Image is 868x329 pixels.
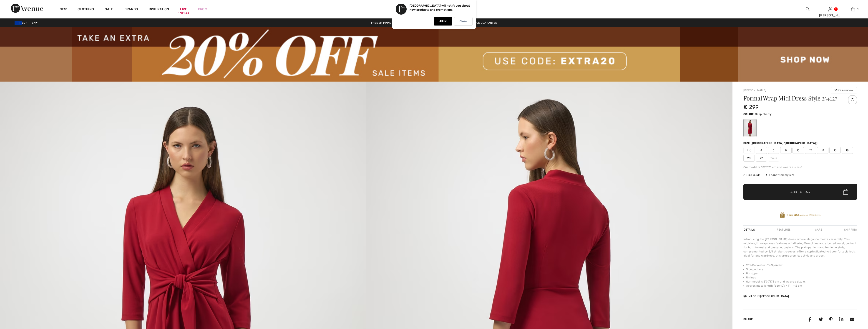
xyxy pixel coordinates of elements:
span: 14 [817,147,828,154]
strong: Earn 35 [787,213,798,217]
img: Bag.svg [843,189,848,195]
img: ring-m.svg [749,149,752,152]
span: Add to Bag [790,189,810,194]
img: My Bag [851,6,855,12]
div: Deep cherry [744,119,756,136]
p: Close [460,20,467,23]
li: Our model is 5'9"/175 cm and wears a size 6. [746,280,857,284]
div: 17:11:33 [178,11,189,15]
a: Clothing [78,7,94,12]
a: Prom [198,7,207,12]
span: 8 [780,147,792,154]
iframe: Opens a widget where you can chat to one of our agents [839,295,863,306]
span: Size Guide [743,173,760,177]
a: Brands [124,7,138,12]
img: search the website [806,6,810,12]
a: Lowest Price Guarantee [457,21,501,24]
span: 10 [793,147,804,154]
span: 24 [768,155,779,162]
a: [PERSON_NAME] [743,89,766,92]
div: Features [773,226,794,234]
div: Made in [GEOGRAPHIC_DATA] [743,294,789,298]
img: ring-m.svg [775,157,777,159]
li: No zipper [746,271,857,275]
span: Deep cherry [755,113,772,116]
div: Introducing the [PERSON_NAME] dress, where elegance meets versatility. This midi-length wrap dres... [743,237,857,258]
div: Our model is 5'9"/175 cm and wears a size 6. [743,165,857,169]
span: 6 [768,147,779,154]
p: Allow [439,20,447,23]
a: Sale [105,7,113,12]
span: € 299 [743,104,759,110]
a: Free shipping on orders over €130 [367,21,427,24]
span: 20 [743,155,755,162]
img: 1ère Avenue [11,4,43,13]
div: Size ([GEOGRAPHIC_DATA]/[GEOGRAPHIC_DATA]): [743,141,819,145]
li: Side pockets [746,267,857,271]
span: EUR [15,21,29,24]
li: Unlined [746,275,857,280]
li: Approximate length (size 12): 44" - 112 cm [746,284,857,288]
span: Avenue Rewards [787,213,820,217]
img: My Info [828,6,832,12]
span: 22 [756,155,767,162]
div: Care [811,226,826,234]
span: 1 [857,7,858,11]
div: Details [743,226,756,234]
img: Avenue Rewards [780,212,785,218]
div: [PERSON_NAME] [819,13,841,18]
span: 18 [842,147,853,154]
h1: Formal Wrap Midi Dress Style 254127 [743,95,838,101]
div: I can't find my size [766,173,795,177]
a: Sign In [828,7,832,11]
a: New [60,7,67,12]
span: Color: [743,113,754,116]
div: Shipping [843,226,857,234]
span: Inspiration [149,7,169,12]
span: EN [32,21,38,24]
li: 95% Polyester, 5% Spandex [746,263,857,267]
span: 12 [805,147,816,154]
p: [GEOGRAPHIC_DATA] will notify you about new products and promotions. [410,4,470,11]
img: Euro [15,21,22,25]
span: 4 [756,147,767,154]
button: Add to Bag [743,184,857,200]
a: Live17:11:33 [180,7,187,12]
span: 2 [743,147,755,154]
span: Share [743,318,753,321]
button: Write a review [831,87,857,93]
span: 16 [829,147,841,154]
a: 1 [842,6,864,12]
